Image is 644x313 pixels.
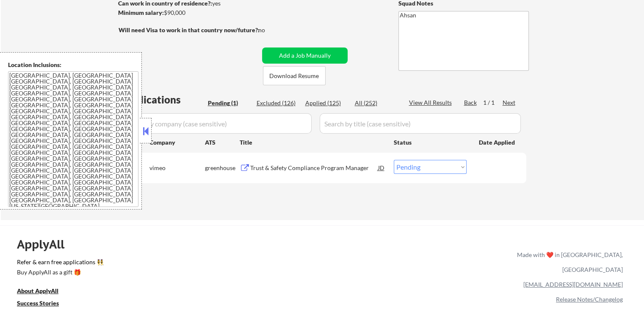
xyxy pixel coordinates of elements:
[208,99,250,107] div: Pending (1)
[305,99,348,107] div: Applied (125)
[320,113,521,134] input: Search by title (case sensitive)
[205,164,240,172] div: greenhouse
[464,98,478,107] div: Back
[240,138,386,147] div: Title
[483,98,503,107] div: 1 / 1
[355,99,397,107] div: All (252)
[205,138,240,147] div: ATS
[8,61,138,69] div: Location Inclusions:
[149,138,205,147] div: Company
[377,160,386,175] div: JD
[17,259,340,268] a: Refer & earn free applications 👯‍♀️
[479,138,516,147] div: Date Applied
[523,281,623,288] a: [EMAIL_ADDRESS][DOMAIN_NAME]
[121,113,312,134] input: Search by company (case sensitive)
[17,237,74,252] div: ApplyAll
[17,299,59,307] u: Success Stories
[409,98,454,107] div: View All Results
[394,134,467,150] div: Status
[250,164,378,172] div: Trust & Safety Compliance Program Manager
[514,247,623,277] div: Made with ❤️ in [GEOGRAPHIC_DATA], [GEOGRAPHIC_DATA]
[119,26,260,34] strong: Will need Visa to work in that country now/future?:
[121,95,205,105] div: Applications
[149,164,205,172] div: vimeo
[118,8,259,17] div: $90,000
[17,269,102,275] div: Buy ApplyAll as a gift 🎁
[118,9,164,16] strong: Minimum salary:
[257,99,299,107] div: Excluded (126)
[263,66,326,85] button: Download Resume
[262,48,348,64] button: Add a Job Manually
[17,287,70,297] a: About ApplyAll
[17,299,70,310] a: Success Stories
[503,98,516,107] div: Next
[258,26,282,34] div: no
[17,268,102,279] a: Buy ApplyAll as a gift 🎁
[17,287,58,294] u: About ApplyAll
[556,296,623,303] a: Release Notes/Changelog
